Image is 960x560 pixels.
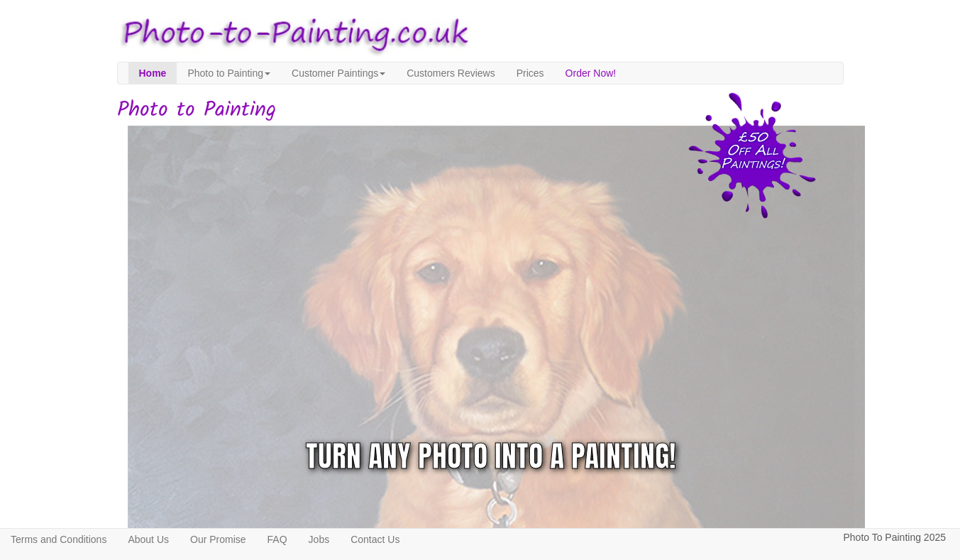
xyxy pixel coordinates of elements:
[117,99,844,122] h1: Photo to Painting
[306,435,676,478] div: Turn any photo into a painting!
[506,62,555,84] a: Prices
[298,529,341,550] a: Jobs
[177,62,281,84] a: Photo to Painting
[555,62,627,84] a: Order Now!
[396,62,505,84] a: Customers Reviews
[257,529,298,550] a: FAQ
[340,529,410,550] a: Contact Us
[688,92,816,219] img: 50 pound price drop
[110,7,473,62] img: Photo to Painting
[843,529,946,547] p: Photo To Painting 2025
[117,529,180,550] a: About Us
[128,126,876,540] img: dog.jpg
[180,529,257,550] a: Our Promise
[281,62,396,84] a: Customer Paintings
[128,62,177,84] a: Home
